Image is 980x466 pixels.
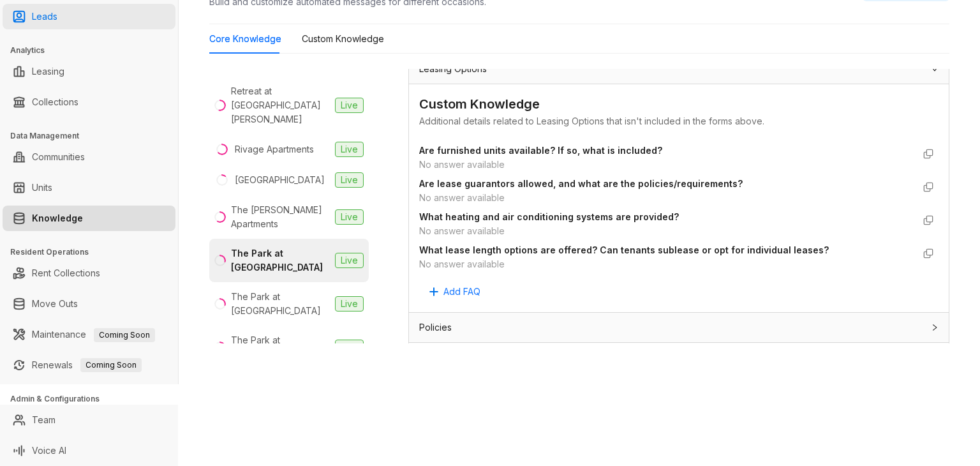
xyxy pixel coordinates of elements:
strong: What heating and air conditioning systems are provided? [419,211,679,222]
div: Additional details related to Leasing Options that isn't included in the forms above. [419,114,939,128]
span: Live [335,142,364,157]
div: Surrounding Area [409,343,949,372]
span: Live [335,253,364,268]
li: Knowledge [3,206,175,231]
li: Collections [3,89,175,115]
div: Custom Knowledge [302,32,384,46]
div: Custom Knowledge [419,94,939,114]
li: Rent Collections [3,260,175,286]
span: Add FAQ [443,285,480,299]
span: Live [335,340,364,355]
strong: Are lease guarantors allowed, and what are the policies/requirements? [419,178,743,189]
a: Units [32,175,52,200]
div: No answer available [419,257,913,271]
h3: Admin & Configurations [10,393,178,405]
a: Leasing [32,59,64,84]
div: Policies [409,313,949,342]
span: Coming Soon [80,358,142,372]
span: Live [335,296,364,312]
span: expanded [931,65,939,73]
h3: Resident Operations [10,246,178,258]
li: Team [3,407,175,433]
div: No answer available [419,158,913,172]
a: RenewalsComing Soon [32,352,142,378]
span: Policies [419,320,452,334]
h3: Data Management [10,130,178,142]
strong: What lease length options are offered? Can tenants sublease or opt for individual leases? [419,244,829,255]
div: The Park at [GEOGRAPHIC_DATA] [231,290,330,318]
a: Rent Collections [32,260,100,286]
button: Add FAQ [419,282,491,302]
span: Live [335,209,364,225]
li: Leads [3,4,175,29]
li: Units [3,175,175,200]
li: Move Outs [3,291,175,317]
a: Move Outs [32,291,78,317]
h3: Analytics [10,45,178,56]
strong: Are furnished units available? If so, what is included? [419,145,662,156]
li: Voice AI [3,438,175,463]
div: No answer available [419,224,913,238]
div: The [PERSON_NAME] Apartments [231,203,330,231]
a: Leads [32,4,57,29]
a: Voice AI [32,438,66,463]
span: collapsed [931,324,939,331]
div: No answer available [419,191,913,205]
span: Live [335,98,364,113]
a: Team [32,407,56,433]
a: Collections [32,89,78,115]
span: Leasing Options [419,62,487,76]
span: Coming Soon [94,328,155,342]
div: Retreat at [GEOGRAPHIC_DATA][PERSON_NAME] [231,84,330,126]
span: Live [335,172,364,188]
div: Core Knowledge [209,32,281,46]
li: Maintenance [3,322,175,347]
div: [GEOGRAPHIC_DATA] [235,173,325,187]
li: Leasing [3,59,175,84]
div: The Park at [GEOGRAPHIC_DATA] [231,333,330,361]
li: Communities [3,144,175,170]
li: Renewals [3,352,175,378]
div: The Park at [GEOGRAPHIC_DATA] [231,246,330,274]
div: Rivage Apartments [235,142,314,156]
a: Knowledge [32,206,83,231]
a: Communities [32,144,85,170]
div: Leasing Options [409,54,949,84]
